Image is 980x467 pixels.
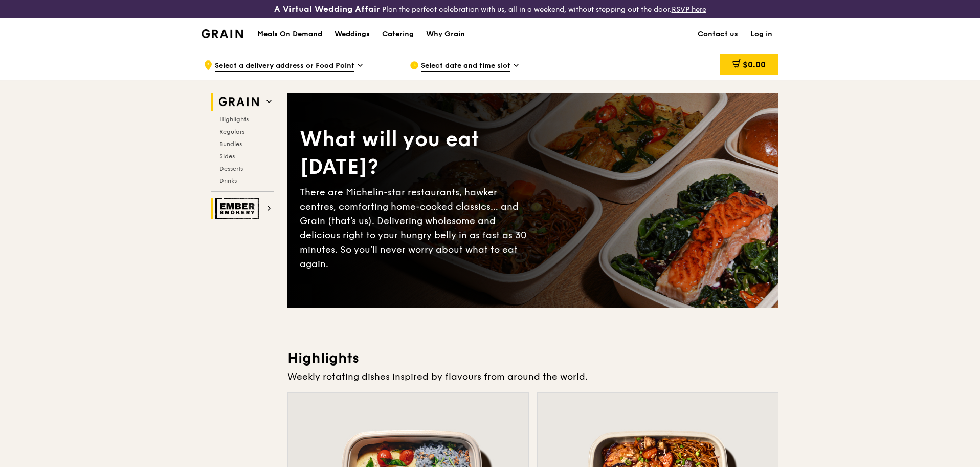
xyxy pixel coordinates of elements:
[421,60,510,72] span: Select date and time slot
[692,19,744,50] a: Contact us
[219,165,243,172] span: Desserts
[202,18,243,49] a: GrainGrain
[335,19,370,50] div: Weddings
[195,4,785,14] div: Plan the perfect celebration with us, all in a weekend, without stepping out the door.
[274,4,380,14] h3: A Virtual Wedding Affair
[257,29,322,39] h1: Meals On Demand
[743,59,766,69] span: $0.00
[376,19,420,50] a: Catering
[215,60,354,72] span: Select a delivery address or Food Point
[219,140,242,148] span: Bundles
[426,19,465,50] div: Why Grain
[202,29,243,38] img: Grain
[215,198,262,219] img: Ember Smokery web logo
[219,153,235,160] span: Sides
[744,19,778,50] a: Log in
[287,349,778,368] h3: Highlights
[672,5,706,14] a: RSVP here
[382,19,414,50] div: Catering
[420,19,471,50] a: Why Grain
[300,126,533,181] div: What will you eat [DATE]?
[287,370,778,384] div: Weekly rotating dishes inspired by flavours from around the world.
[219,128,244,135] span: Regulars
[215,93,262,111] img: Grain web logo
[328,19,376,50] a: Weddings
[219,116,249,123] span: Highlights
[300,185,533,271] div: There are Michelin-star restaurants, hawker centres, comforting home-cooked classics… and Grain (...
[219,177,237,185] span: Drinks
